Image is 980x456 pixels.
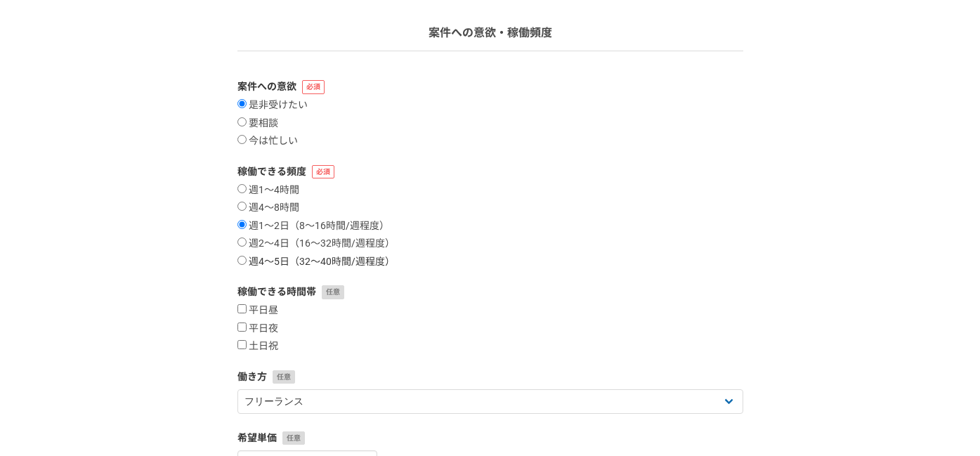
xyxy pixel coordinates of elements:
[237,202,299,214] label: 週4〜8時間
[237,135,247,144] input: 今は忙しい
[237,323,247,332] input: 平日夜
[237,184,247,193] input: 週1〜4時間
[237,340,247,349] input: 土日祝
[237,304,247,313] input: 平日昼
[237,202,247,211] input: 週4〜8時間
[237,135,298,148] label: 今は忙しい
[237,164,743,179] label: 稼働できる頻度
[237,220,389,233] label: 週1〜2日（8〜16時間/週程度）
[237,79,743,94] label: 案件への意欲
[237,117,247,126] input: 要相談
[237,237,247,247] input: 週2〜4日（16〜32時間/週程度）
[237,256,247,265] input: 週4〜5日（32〜40時間/週程度）
[237,117,278,130] label: 要相談
[237,285,743,299] label: 稼働できる時間帯
[237,256,395,268] label: 週4〜5日（32〜40時間/週程度）
[237,323,278,335] label: 平日夜
[237,220,247,229] input: 週1〜2日（8〜16時間/週程度）
[237,237,395,250] label: 週2〜4日（16〜32時間/週程度）
[237,370,743,384] label: 働き方
[237,340,278,353] label: 土日祝
[237,304,278,317] label: 平日昼
[237,99,308,112] label: 是非受けたい
[429,25,552,41] p: 案件への意欲・稼働頻度
[237,184,299,197] label: 週1〜4時間
[237,99,247,108] input: 是非受けたい
[237,431,743,445] label: 希望単価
